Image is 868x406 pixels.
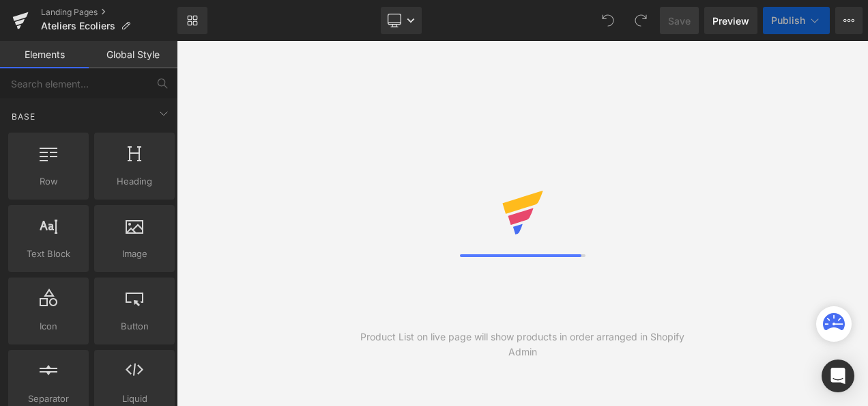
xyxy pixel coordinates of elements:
[771,15,805,26] span: Publish
[177,7,207,34] a: New Library
[627,7,654,34] button: Redo
[98,247,171,261] span: Image
[668,14,691,28] span: Save
[98,174,171,189] span: Heading
[835,7,863,34] button: More
[41,21,115,31] span: Ateliers Ecoliers
[12,392,85,406] span: Separator
[594,7,622,34] button: Undo
[12,319,85,334] span: Icon
[41,7,177,18] a: Landing Pages
[704,7,757,34] a: Preview
[822,360,854,392] div: Open Intercom Messenger
[349,329,695,360] div: Product List on live page will show products in order arranged in Shopify Admin
[98,392,171,406] span: Liquid
[712,14,749,28] span: Preview
[10,110,37,123] span: Base
[98,319,171,334] span: Button
[12,247,85,261] span: Text Block
[12,174,85,189] span: Row
[89,41,177,68] a: Global Style
[763,7,830,34] button: Publish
